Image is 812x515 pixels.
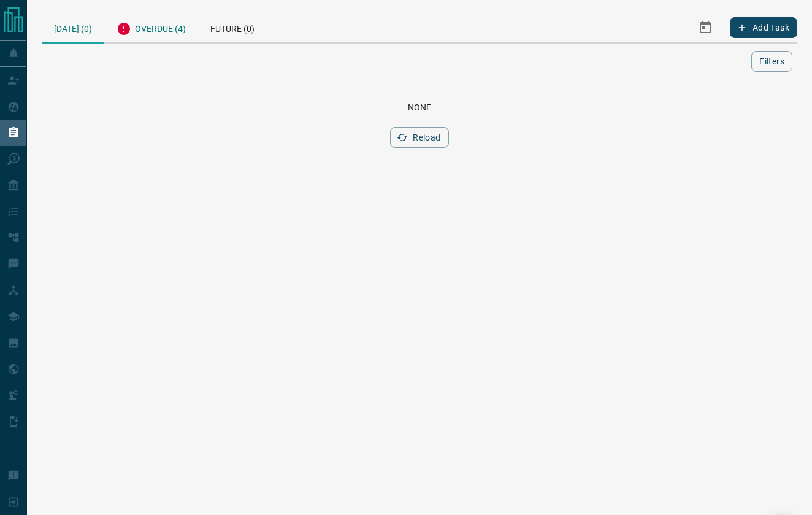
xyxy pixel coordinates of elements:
button: Filters [751,51,792,72]
div: None [56,103,783,112]
div: Overdue (4) [104,12,198,42]
button: Add Task [730,17,797,38]
button: Select Date Range [691,13,720,42]
div: Future (0) [198,12,267,42]
button: Reload [390,127,448,148]
div: [DATE] (0) [42,12,104,44]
